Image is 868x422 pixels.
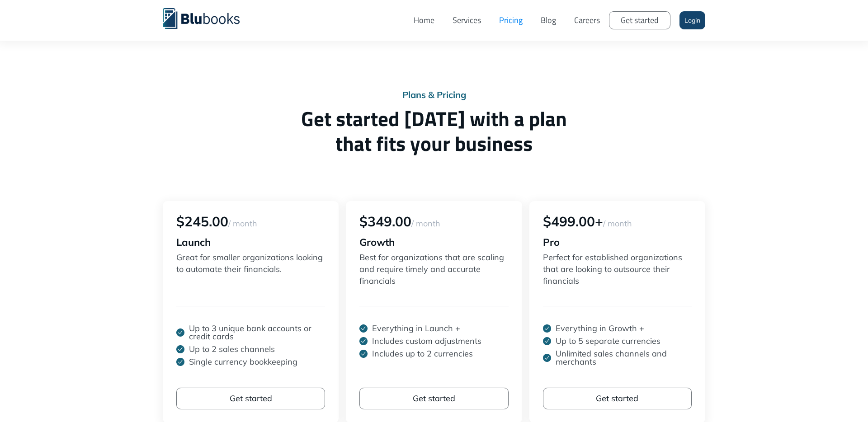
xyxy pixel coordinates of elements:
p: Perfect for established organizations that are looking to outsource their financials [543,252,692,288]
p: Unlimited sales channels and merchants [556,350,692,366]
h1: Get started [DATE] with a plan [163,106,705,156]
div: $245.00 [176,215,325,228]
a: Login [679,11,705,29]
a: Get started [176,388,325,409]
div: Pro [543,237,692,247]
div: Launch [176,237,325,247]
div: $349.00 [359,215,508,228]
a: Get started [359,388,508,409]
p: Includes up to 2 currencies [372,350,473,358]
span: / month [411,218,440,229]
span: / month [228,218,257,229]
p: Up to 2 sales channels [189,345,275,353]
span: that fits your business [163,131,705,156]
p: Everything in Growth + [556,324,644,333]
span: / month [603,218,632,229]
a: home [163,7,253,29]
div: Growth [359,237,508,247]
a: Home [405,7,443,34]
a: Services [443,7,490,34]
p: Single currency bookkeeping [189,358,297,366]
a: Get started [609,11,670,29]
div: $499.00+ [543,215,692,228]
p: Great for smaller organizations looking to automate their financials. [176,252,325,288]
p: Up to 3 unique bank accounts or credit cards [189,324,325,341]
div: Plans & Pricing [163,90,705,99]
a: Pricing [490,7,532,34]
p: Up to 5 separate currencies [556,337,660,345]
p: Best for organizations that are scaling and require timely and accurate financials [359,252,508,288]
p: Includes custom adjustments [372,337,481,345]
p: Everything in Launch + [372,324,460,333]
a: Careers [565,7,609,34]
a: Blog [532,7,565,34]
a: Get started [543,388,692,409]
